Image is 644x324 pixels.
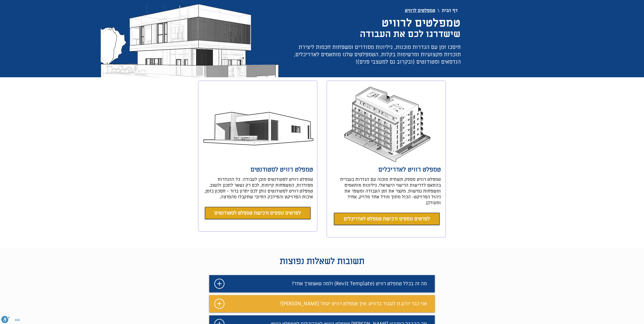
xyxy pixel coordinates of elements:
[340,177,441,200] span: טמפלט רוויט מספק תשתית מוכנה עם הגדרות בעברית בהתאם לדרישות הרישוי הישראלי, גיליונות מותאמים ומשפ...
[439,6,460,15] a: דף הבית
[402,6,438,15] a: טמפלטים לרוויט
[438,8,439,13] span: \
[204,177,313,200] span: טמפלט רוויט לסטודנטים מוכן לעבודה: כל ההגדרות מסודרות, המשפחות קיימות, לכם רק נשאר לתכנן ולעצב. ט...
[294,44,461,65] span: חיסכו זמן עם הגדרות מוכנות, גיליונות מסודרים ומשפחות חכמות ליצירת תוכניות מקצועיות ומרשימות בקלות...
[205,207,310,219] a: לפרטים נוספים ורכישה של טמפלט לסטודנטים
[209,295,435,312] div: מצגת
[209,275,435,292] div: מצגת
[344,215,430,222] span: לפרטים נוספים ורכישת טמפלט לאדריכלים
[341,86,431,162] img: בניין מגורים יונתן אלדד Revit Flow
[280,300,427,307] span: אני כבר יודע.ת לעבוד ברוויט. איך טמפלט רוויט יעזור [PERSON_NAME]?
[442,8,458,13] span: דף הבית
[382,15,460,30] span: טמפלטים לרוויט
[292,280,427,287] span: מה זה בכלל טמפלט רוויט (Revit Template) ולמה שאצטרך אחד?
[378,165,441,174] a: טמפלט רוויט לאדריכלים
[405,8,435,13] span: טמפלטים לרוויט
[200,106,315,147] img: וילה טמפלט רוויט יונתן אלדד
[334,213,440,225] a: לפרטים נוספים ורכישת טמפלט לאדריכלים
[101,3,279,77] img: וילה תכנון יונתן אלדד revit template
[251,165,313,174] a: טמפלט רוויט לסטודנטים
[360,28,460,40] span: שישדרגו לכם את העבודה
[214,209,301,217] span: לפרטים נוספים ורכישת טמפלט לסטודנטים
[324,5,460,15] nav: נתיב הניווט (breadcrumbs)
[280,255,364,267] span: תשובות לשאלות נפוצות
[347,194,441,206] span: - הכול מתוך מודל אחד מדויק, אחיד ומעודכן.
